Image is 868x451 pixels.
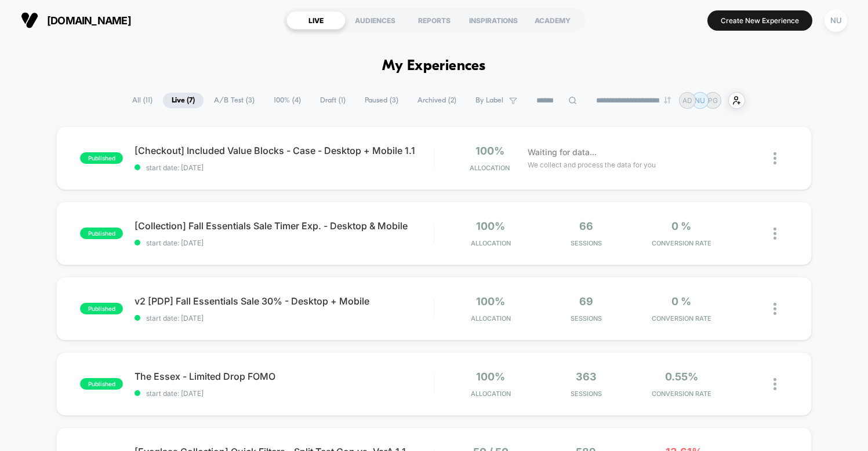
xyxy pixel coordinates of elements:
[682,96,692,105] p: AD
[163,93,204,108] span: Live ( 7 )
[356,93,407,108] span: Paused ( 3 )
[80,152,123,164] span: published
[135,220,433,232] span: [Collection] Fall Essentials Sale Timer Exp. - Desktop & Mobile
[475,145,504,157] span: 100%
[528,146,597,159] span: Waiting for data...
[135,295,433,307] span: v2 [PDP] Fall Essentials Sale 30% - Desktop + Mobile
[409,93,465,108] span: Archived ( 2 )
[471,239,511,247] span: Allocation
[542,314,631,322] span: Sessions
[135,163,433,172] span: start date: [DATE]
[528,159,656,170] span: We collect and process the data for you
[135,239,433,247] span: start date: [DATE]
[695,96,705,105] p: NU
[135,389,433,398] span: start date: [DATE]
[708,96,718,105] p: PG
[542,239,631,247] span: Sessions
[346,11,405,30] div: AUDIENCES
[523,11,582,30] div: ACADEMY
[579,220,593,232] span: 66
[476,371,505,383] span: 100%
[205,93,263,108] span: A/B Test ( 3 )
[664,97,671,104] img: end
[671,220,691,232] span: 0 %
[665,371,698,383] span: 0.55%
[773,378,776,390] img: close
[773,228,776,240] img: close
[579,295,593,307] span: 69
[80,228,123,239] span: published
[821,9,851,32] button: NU
[471,314,511,322] span: Allocation
[80,303,123,314] span: published
[671,295,691,307] span: 0 %
[637,390,726,398] span: CONVERSION RATE
[47,14,131,27] span: [DOMAIN_NAME]
[637,314,726,322] span: CONVERSION RATE
[637,239,726,247] span: CONVERSION RATE
[286,11,346,30] div: LIVE
[476,220,505,232] span: 100%
[124,93,161,108] span: All ( 11 )
[707,10,812,31] button: Create New Experience
[405,11,464,30] div: REPORTS
[470,164,510,172] span: Allocation
[464,11,523,30] div: INSPIRATIONS
[471,390,511,398] span: Allocation
[773,303,776,315] img: close
[17,11,135,30] button: [DOMAIN_NAME]
[80,378,123,390] span: published
[265,93,310,108] span: 100% ( 4 )
[135,314,433,322] span: start date: [DATE]
[773,152,776,164] img: close
[135,371,433,382] span: The Essex - Limited Drop FOMO
[576,371,597,383] span: 363
[135,145,433,156] span: [Checkout] Included Value Blocks - Case - Desktop + Mobile 1.1
[311,93,354,108] span: Draft ( 1 )
[382,58,486,75] h1: My Experiences
[21,12,38,29] img: Visually logo
[825,9,847,32] div: NU
[475,96,503,105] span: By Label
[476,295,505,307] span: 100%
[542,390,631,398] span: Sessions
